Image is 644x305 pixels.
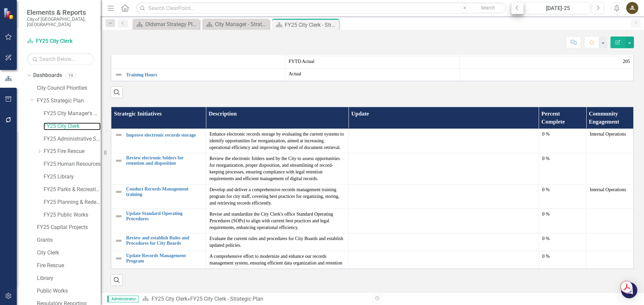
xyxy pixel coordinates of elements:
p: A comprehensive effort to modernize and enhance our records management system, ensuring efficient... [209,253,345,266]
td: Double-Click to Edit Right Click for Context Menu [111,129,206,153]
a: FY25 City Clerk [152,296,187,302]
td: Double-Click to Edit [348,251,539,269]
td: Double-Click to Edit [539,209,586,233]
td: Double-Click to Edit [586,153,634,184]
a: FY25 Administrative Services [44,135,101,143]
a: FY25 Library [44,173,101,181]
input: Search Below... [27,53,94,65]
td: Double-Click to Edit [539,233,586,251]
td: Double-Click to Edit [206,153,348,184]
div: 0 % [542,155,583,162]
td: Double-Click to Edit Right Click for Context Menu [111,69,285,81]
p: Review the electronic folders used by the City to assess opportunities for reorganization, proper... [209,155,345,182]
a: Update Standard Operating Procedures [126,211,202,221]
div: City Manager - Strategic Plan [215,20,268,28]
div: 0 % [542,211,583,218]
img: Not Defined [115,254,123,262]
span: Actual [289,71,456,77]
img: Not Defined [115,131,123,139]
button: [DATE]-25 [526,2,590,14]
span: FYTD Actual [289,58,456,65]
td: Double-Click to Edit [348,233,539,251]
td: Double-Click to Edit [539,184,586,209]
div: 19 [65,73,76,78]
a: Public Works [37,287,101,295]
p: Revise and standardize the City Clerk's office Standard Operating Procedures (SOPs) to align with... [209,211,345,231]
a: Review and establish Rules and Procedures for City Boards [126,235,202,246]
div: FY25 City Clerk - Strategic Plan [285,21,337,29]
td: Double-Click to Edit [348,184,539,209]
input: Search ClearPoint... [136,2,506,14]
a: Fire Rescue [37,262,101,270]
td: Double-Click to Edit [586,233,634,251]
td: Double-Click to Edit [348,209,539,233]
td: Double-Click to Edit Right Click for Context Menu [111,44,285,69]
img: Not Defined [115,157,123,165]
a: City Manager - Strategic Plan [204,20,268,28]
button: Search [471,3,504,13]
td: Double-Click to Edit [460,69,634,81]
a: Grants [37,236,101,244]
td: Double-Click to Edit [586,129,634,153]
span: Internal Operations [590,132,626,137]
img: Not Defined [115,71,123,79]
td: Double-Click to Edit Right Click for Context Menu [111,233,206,251]
div: » [142,295,367,303]
a: Training Hours [126,72,282,77]
span: 205 [623,58,630,65]
span: Internal Operations [590,187,626,192]
td: Double-Click to Edit [206,184,348,209]
a: Update Records Management Program [126,253,202,263]
a: Oldsmar Strategy Plan [134,20,198,28]
a: FY25 City Clerk [27,37,94,45]
td: Double-Click to Edit [206,129,348,153]
a: Dashboards [33,72,62,79]
td: Double-Click to Edit Right Click for Context Menu [111,209,206,233]
td: Double-Click to Edit [586,251,634,269]
a: FY25 Human Resources [44,160,101,168]
a: City Council Priorities [37,84,101,92]
a: FY25 Fire Rescue [44,148,101,155]
img: Not Defined [115,212,123,220]
span: Elements & Reports [27,8,94,16]
td: Double-Click to Edit [586,209,634,233]
a: FY25 Public Works [44,211,101,219]
a: FY25 Parks & Recreation [44,186,101,194]
div: Oldsmar Strategy Plan [145,20,198,28]
div: FY25 City Clerk - Strategic Plan [190,296,263,302]
a: Library [37,275,101,282]
p: Enhance electronic records storage by evaluating the current systems to identify opportunities fo... [209,131,345,151]
td: Double-Click to Edit [539,251,586,269]
img: ClearPoint Strategy [3,7,15,19]
div: 0 % [542,253,583,260]
a: FY25 Strategic Plan [37,97,101,105]
td: Double-Click to Edit Right Click for Context Menu [111,184,206,209]
div: [DATE]-25 [528,4,588,12]
a: City Clerk [37,249,101,257]
a: Review electronic folders for retention and disposition [126,155,202,166]
div: 0 % [542,186,583,193]
a: FY25 Planning & Redevelopment [44,199,101,206]
td: Double-Click to Edit [539,153,586,184]
td: Double-Click to Edit [206,251,348,269]
img: Not Defined [115,188,123,196]
td: Double-Click to Edit [348,129,539,153]
span: Search [481,5,495,10]
td: Double-Click to Edit [539,129,586,153]
a: FY25 Capital Projects [37,224,101,231]
a: FY25 City Manager's Office [44,110,101,118]
td: Double-Click to Edit [206,233,348,251]
div: 0 % [542,131,583,138]
a: Improve electronic records storage [126,133,202,138]
button: JL [626,2,638,14]
td: Double-Click to Edit Right Click for Context Menu [111,251,206,269]
a: Conduct Records Management training [126,186,202,197]
small: City of [GEOGRAPHIC_DATA], [GEOGRAPHIC_DATA] [27,16,94,27]
td: Double-Click to Edit Right Click for Context Menu [111,153,206,184]
a: FY25 City Clerk [44,123,101,130]
td: Double-Click to Edit [586,184,634,209]
span: Administrator [107,296,139,302]
td: Double-Click to Edit [206,209,348,233]
td: Double-Click to Edit [285,69,459,81]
